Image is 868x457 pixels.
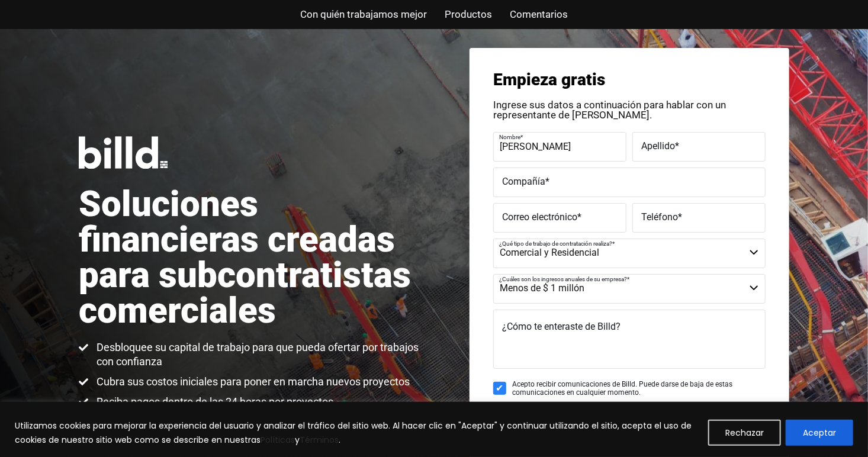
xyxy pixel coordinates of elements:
span: Teléfono [641,211,678,223]
h3: Empieza gratis [493,72,766,88]
span: Desbloquee su capital de trabajo para que pueda ofertar por trabajos con confianza [94,340,434,369]
a: Productos [445,6,492,23]
p: Ingrese sus datos a continuación para hablar con un representante de [PERSON_NAME]. [493,100,766,120]
a: Con quién trabajamos mejor [300,6,427,23]
p: Utilizamos cookies para mejorar la experiencia del usuario y analizar el tráfico del sitio web. A... [15,419,699,447]
a: Términos [300,434,339,446]
span: Cubra sus costos iniciales para poner en marcha nuevos proyectos [94,375,410,389]
button: Aceptar [786,420,853,446]
button: Rechazar [708,420,781,446]
a: Políticas [261,434,295,446]
a: Comentarios [510,6,568,23]
span: Nombre [499,134,520,140]
span: ¿Cómo te enteraste de Billd? [502,321,621,332]
input: Acepto recibir comunicaciones de Billd. Puede darse de baja de estas comunicaciones en cualquier ... [493,382,506,395]
span: Acepto recibir comunicaciones de Billd. Puede darse de baja de estas comunicaciones en cualquier ... [512,380,766,397]
span: Correo electrónico [502,211,577,223]
span: Compañía [502,176,545,187]
span: Apellido [641,140,675,152]
span: Reciba pagos dentro de las 24 horas por proyectos [94,395,333,409]
h1: Soluciones financieras creadas para subcontratistas comerciales [79,186,434,329]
